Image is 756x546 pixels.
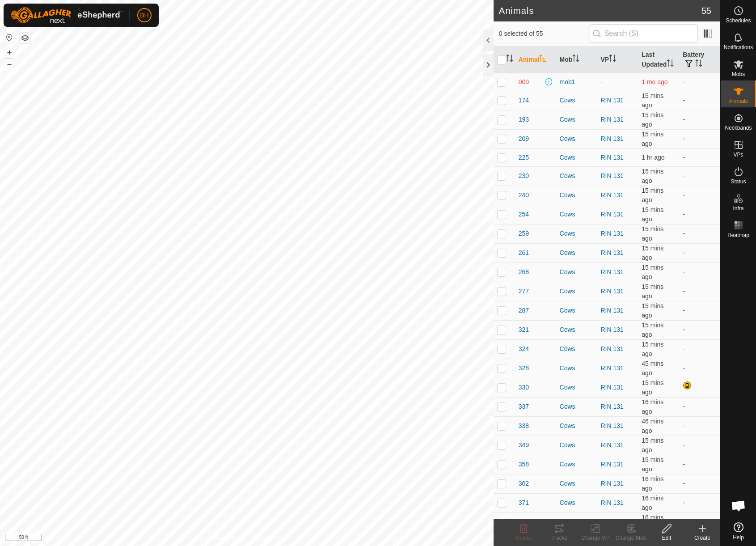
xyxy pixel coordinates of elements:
[729,98,748,104] span: Animals
[600,480,623,487] a: RIN 131
[600,78,603,85] app-display-virtual-paddock-transition: -
[642,495,663,511] span: 18 Sept 2025, 3:36 pm
[519,306,529,315] span: 287
[642,322,663,338] span: 18 Sept 2025, 3:36 pm
[4,47,15,58] button: +
[642,341,663,357] span: 18 Sept 2025, 3:36 pm
[609,56,616,63] p-sorticon: Activate to sort
[600,403,623,410] a: RIN 131
[642,283,663,300] span: 18 Sept 2025, 3:36 pm
[642,111,663,128] span: 18 Sept 2025, 3:36 pm
[256,534,282,542] a: Contact Us
[642,379,663,396] span: 18 Sept 2025, 3:36 pm
[519,229,529,238] span: 259
[519,190,529,200] span: 240
[679,455,720,474] td: -
[679,493,720,512] td: -
[679,73,720,91] td: -
[726,18,751,23] span: Schedules
[679,359,720,378] td: -
[519,421,529,431] span: 338
[679,416,720,436] td: -
[211,534,245,542] a: Privacy Policy
[642,456,663,473] span: 18 Sept 2025, 3:36 pm
[519,210,529,219] span: 254
[600,364,623,372] a: RIN 131
[572,56,579,63] p-sorticon: Activate to sort
[727,233,749,238] span: Heatmap
[679,91,720,110] td: -
[519,171,529,181] span: 230
[642,475,663,492] span: 18 Sept 2025, 3:36 pm
[679,339,720,359] td: -
[600,288,623,295] a: RIN 131
[560,383,594,392] div: Cows
[642,398,663,415] span: 18 Sept 2025, 3:36 pm
[560,460,594,469] div: Cows
[519,364,529,373] span: 328
[600,211,623,218] a: RIN 131
[600,172,623,179] a: RIN 131
[560,325,594,334] div: Cows
[560,248,594,258] div: Cows
[560,498,594,508] div: Cows
[560,210,594,219] div: Cows
[642,437,663,453] span: 18 Sept 2025, 3:36 pm
[642,187,663,203] span: 18 Sept 2025, 3:36 pm
[731,179,746,184] span: Status
[679,282,720,301] td: -
[560,306,594,315] div: Cows
[519,517,529,527] span: 383
[560,479,594,488] div: Cows
[560,171,594,181] div: Cows
[519,498,529,508] span: 371
[590,24,698,43] input: Search (S)
[642,360,663,377] span: 18 Sept 2025, 3:06 pm
[519,267,529,277] span: 268
[600,97,623,104] a: RIN 131
[577,534,613,542] div: Change VP
[679,205,720,224] td: -
[642,92,663,109] span: 18 Sept 2025, 3:36 pm
[642,154,664,161] span: 18 Sept 2025, 2:36 pm
[679,186,720,205] td: -
[560,96,594,105] div: Cows
[732,72,745,77] span: Mobs
[642,418,663,434] span: 18 Sept 2025, 3:06 pm
[667,61,674,68] p-sorticon: Activate to sort
[600,518,623,525] a: RIN 131
[560,517,594,527] div: Cows
[642,514,663,530] span: 18 Sept 2025, 3:36 pm
[638,47,679,73] th: Last Updated
[600,441,623,449] a: RIN 131
[600,249,623,256] a: RIN 131
[684,534,720,542] div: Create
[679,397,720,416] td: -
[556,47,597,73] th: Mob
[541,534,577,542] div: Tracks
[4,59,15,69] button: –
[560,287,594,296] div: Cows
[519,402,529,411] span: 337
[560,402,594,411] div: Cows
[600,326,623,333] a: RIN 131
[519,440,529,450] span: 349
[20,33,30,43] button: Map Layers
[600,116,623,123] a: RIN 131
[499,5,701,16] h2: Animals
[733,535,744,540] span: Help
[725,492,752,519] div: Open chat
[519,479,529,488] span: 362
[679,262,720,282] td: -
[519,344,529,354] span: 324
[679,166,720,186] td: -
[560,344,594,354] div: Cows
[679,224,720,243] td: -
[600,345,623,352] a: RIN 131
[560,229,594,238] div: Cows
[642,225,663,242] span: 18 Sept 2025, 3:36 pm
[733,152,743,157] span: VPs
[724,45,753,50] span: Notifications
[560,134,594,144] div: Cows
[642,168,663,184] span: 18 Sept 2025, 3:36 pm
